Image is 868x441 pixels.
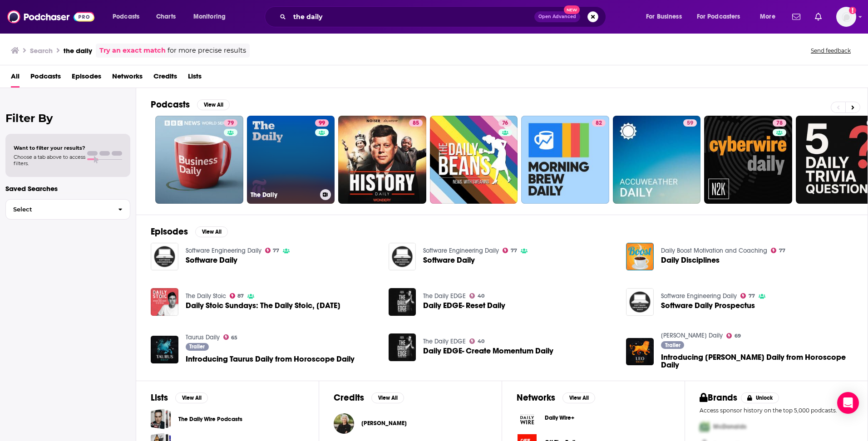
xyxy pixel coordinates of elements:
[661,302,755,309] a: Software Daily Prospectus
[106,10,151,24] button: open menu
[334,409,487,438] button: Gretchen DailyGretchen Daily
[423,256,475,264] a: Software Daily
[696,417,713,436] img: First Pro Logo
[726,333,741,338] a: 69
[749,294,755,298] span: 77
[227,119,234,128] span: 79
[178,414,242,424] a: The Daily Wire Podcasts
[251,191,316,199] h3: The Daily
[273,6,615,27] div: Search podcasts, credits, & more...
[517,392,595,403] a: NetworksView All
[14,154,85,167] span: Choose a tab above to access filters.
[334,392,364,403] h2: Credits
[389,333,416,361] img: Daily EDGE- Create Momentum Daily
[423,347,553,355] a: Daily EDGE- Create Momentum Daily
[186,292,226,300] a: The Daily Stoic
[517,392,555,403] h2: Networks
[361,420,407,427] a: Gretchen Daily
[64,46,92,55] h3: the daily
[371,392,404,403] button: View All
[30,69,61,88] a: Podcasts
[741,392,779,403] button: Unlock
[151,288,178,316] img: Daily Stoic Sundays: The Daily Stoic, August 9
[545,414,574,421] span: Daily Wire+
[151,243,178,270] img: Software Daily
[808,47,853,54] button: Send feedback
[771,248,785,253] a: 77
[187,10,237,24] button: open menu
[596,119,602,128] span: 82
[754,10,787,24] button: open menu
[113,10,139,23] span: Podcasts
[151,336,178,363] img: Introducing Taurus Daily from Horoscope Daily
[168,45,246,56] span: for more precise results
[683,119,697,127] a: 59
[503,248,517,253] a: 77
[334,413,354,434] img: Gretchen Daily
[99,45,166,56] a: Try an exact match
[237,294,244,298] span: 87
[389,243,416,270] img: Software Daily
[661,353,853,369] a: Introducing Leo Daily from Horoscope Daily
[153,69,177,88] a: Credits
[224,119,237,127] a: 79
[592,119,606,127] a: 82
[30,46,53,55] h3: Search
[361,420,407,427] span: [PERSON_NAME]
[626,243,654,270] a: Daily Disciplines
[713,423,746,431] span: McDonalds
[189,344,205,349] span: Trailer
[186,256,237,264] a: Software Daily
[661,256,720,264] a: Daily Disciplines
[11,69,20,88] a: All
[498,119,512,127] a: 76
[290,10,534,24] input: Search podcasts, credits, & more...
[691,10,754,24] button: open menu
[779,249,785,253] span: 77
[156,10,176,23] span: Charts
[469,293,484,299] a: 40
[665,343,681,348] span: Trailer
[423,338,466,345] a: The Daily EDGE
[661,353,853,369] span: Introducing [PERSON_NAME] Daily from Horoscope Daily
[112,69,143,88] span: Networks
[188,69,202,88] span: Lists
[849,7,856,14] svg: Add a profile image
[697,10,740,23] span: For Podcasters
[478,339,484,343] span: 40
[511,249,517,253] span: 77
[430,116,518,204] a: 76
[740,293,755,299] a: 77
[186,333,220,341] a: Taurus Daily
[700,392,737,403] h2: Brands
[247,116,335,204] a: 99The Daily
[517,409,538,430] img: Daily Wire+ logo
[626,338,654,366] a: Introducing Leo Daily from Horoscope Daily
[661,332,723,339] a: Leo Daily
[5,184,130,193] p: Saved Searches
[186,355,355,363] a: Introducing Taurus Daily from Horoscope Daily
[5,112,130,125] h2: Filter By
[640,10,693,24] button: open menu
[151,99,230,110] a: PodcastsView All
[151,409,171,429] a: The Daily Wire Podcasts
[789,9,804,24] a: Show notifications dropdown
[151,226,228,237] a: EpisodesView All
[687,119,693,128] span: 59
[151,226,188,237] h2: Episodes
[389,288,416,316] a: Daily EDGE- Reset Daily
[150,10,181,24] a: Charts
[423,292,466,300] a: The Daily EDGE
[469,338,484,344] a: 40
[502,119,508,128] span: 76
[773,119,786,127] a: 78
[7,8,94,25] img: Podchaser - Follow, Share and Rate Podcasts
[223,334,238,340] a: 65
[534,11,580,22] button: Open AdvancedNew
[273,249,279,253] span: 77
[700,407,853,414] p: Access sponsor history on the top 5,000 podcasts.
